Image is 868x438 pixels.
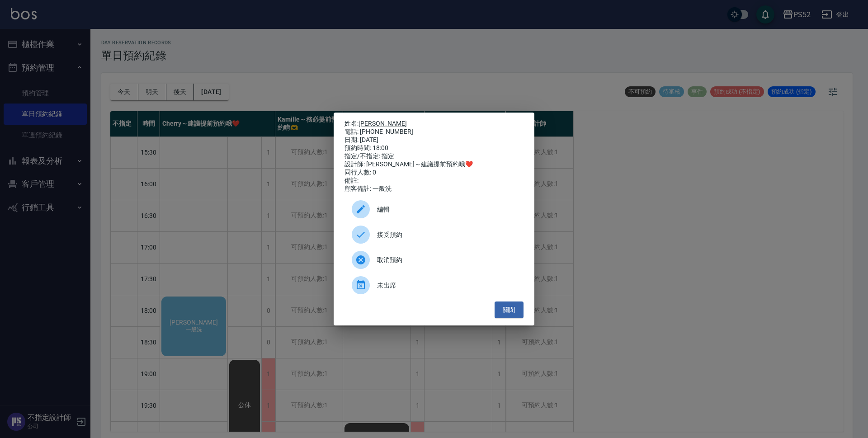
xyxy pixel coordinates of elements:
[344,120,524,128] p: 姓名:
[344,222,524,247] div: 接受預約
[344,177,524,185] div: 備註:
[344,136,524,144] div: 日期: [DATE]
[344,152,524,160] div: 指定/不指定: 指定
[344,273,524,298] div: 未出席
[344,185,524,193] div: 顧客備註: 一般洗
[359,120,407,127] a: [PERSON_NAME]
[377,230,516,240] span: 接受預約
[495,301,524,318] button: 關閉
[377,205,516,214] span: 編輯
[344,160,524,169] div: 設計師: [PERSON_NAME]～建議提前預約哦❤️
[344,169,524,177] div: 同行人數: 0
[344,247,524,273] div: 取消預約
[344,144,524,152] div: 預約時間: 18:00
[377,281,516,290] span: 未出席
[344,128,524,136] div: 電話: [PHONE_NUMBER]
[377,255,516,265] span: 取消預約
[344,197,524,222] div: 編輯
